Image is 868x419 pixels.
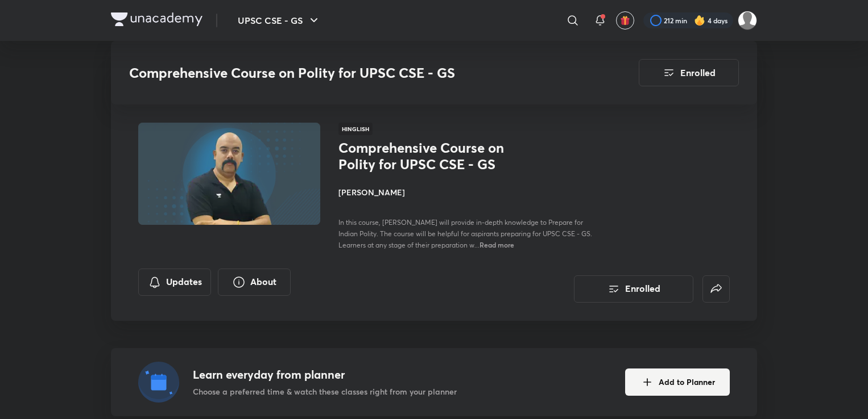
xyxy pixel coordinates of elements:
[338,186,593,198] h4: [PERSON_NAME]
[480,240,514,249] span: Read more
[616,11,634,30] button: avatar
[193,386,457,397] p: Choose a preferred time & watch these classes right from your planner
[111,12,202,26] img: Company Logo
[639,59,739,86] button: Enrolled
[625,368,730,396] button: Add to Planner
[574,275,693,303] button: Enrolled
[620,15,630,26] img: avatar
[231,9,328,32] button: UPSC CSE - GS
[338,218,592,249] span: In this course, [PERSON_NAME] will provide in-depth knowledge to Prepare for Indian Polity. The c...
[702,275,730,303] button: false
[338,140,524,173] h1: Comprehensive Course on Polity for UPSC CSE - GS
[193,366,457,383] h4: Learn everyday from planner
[694,15,705,26] img: streak
[129,65,574,81] h3: Comprehensive Course on Polity for UPSC CSE - GS
[218,269,291,296] button: About
[111,12,202,29] a: Company Logo
[338,123,373,135] span: Hinglish
[738,11,757,30] img: Amrendra sharma
[138,269,211,296] button: Updates
[137,121,322,226] img: Thumbnail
